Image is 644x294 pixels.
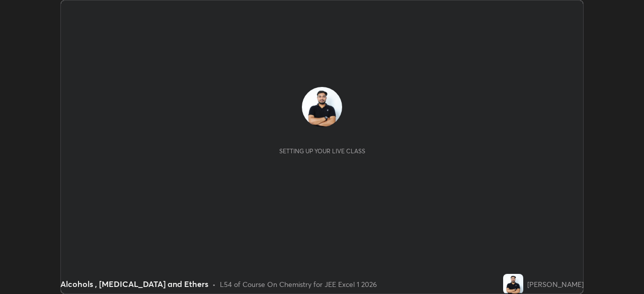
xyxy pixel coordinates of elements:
img: 6ceccd1d69684b2a9b2e6d3e9d241e6d.jpg [503,274,523,294]
div: [PERSON_NAME] [527,279,584,289]
img: 6ceccd1d69684b2a9b2e6d3e9d241e6d.jpg [302,87,342,127]
div: Alcohols , [MEDICAL_DATA] and Ethers [60,278,208,290]
div: L54 of Course On Chemistry for JEE Excel 1 2026 [220,279,377,289]
div: Setting up your live class [279,147,365,155]
div: • [212,279,216,289]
